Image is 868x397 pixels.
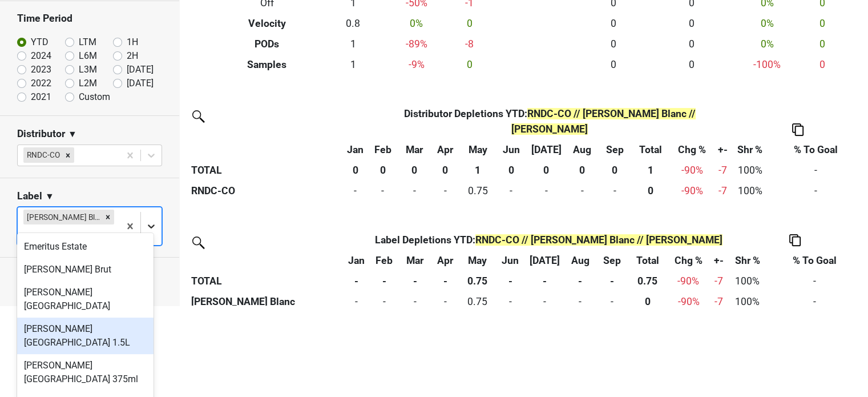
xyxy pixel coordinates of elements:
td: 0 [574,54,652,75]
td: 0 [430,181,460,201]
th: - [495,271,526,291]
div: - [372,294,396,309]
label: 2022 [31,77,51,90]
img: Copy to clipboard [792,123,804,135]
th: 0 [430,160,460,181]
td: -90 % [671,181,713,201]
td: 0 [370,291,399,312]
div: [PERSON_NAME] Brut [17,258,154,281]
td: 100% [732,160,768,181]
th: 0 [344,160,368,181]
th: - [370,271,399,291]
td: 0 [652,34,730,54]
td: 0 [344,291,370,312]
td: 0.75 [459,291,495,312]
td: -9 % [380,54,453,75]
th: 0 [527,160,566,181]
th: - [431,271,459,291]
div: Emeritus Estate [17,235,154,258]
td: 0 [599,181,631,201]
td: 0 [527,181,566,201]
th: Total: activate to sort column ascending [628,250,667,271]
label: LTM [79,35,96,49]
div: 0 [631,294,664,309]
td: 0 [368,181,398,201]
th: Sep: activate to sort column ascending [596,250,628,271]
th: - [596,271,628,291]
td: 0.8 [326,13,380,34]
th: May: activate to sort column ascending [460,139,495,160]
div: - [498,183,524,198]
th: 1 [460,160,495,181]
div: [PERSON_NAME][GEOGRAPHIC_DATA] 375ml [17,354,154,391]
td: 0 % [730,34,804,54]
div: 0.75 [462,294,492,309]
label: L2M [79,77,97,90]
th: 0 [566,160,599,181]
span: ▼ [45,190,54,203]
label: Custom [79,90,110,104]
h3: Distributor [17,128,65,140]
th: Shr %: activate to sort column ascending [732,139,768,160]
td: 0 [574,13,652,34]
td: 1 [326,54,380,75]
th: % To Goal: activate to sort column ascending [768,139,863,160]
th: Jan: activate to sort column ascending [344,139,368,160]
div: 0 [633,183,668,198]
th: Velocity [207,13,326,34]
div: - [568,183,596,198]
label: 2H [127,49,138,63]
td: 1 [326,34,380,54]
td: 0 [495,291,526,312]
td: - [767,271,862,291]
td: 0 [453,13,486,34]
th: Jun: activate to sort column ascending [495,250,526,271]
th: May: activate to sort column ascending [459,250,495,271]
th: Chg %: activate to sort column ascending [667,250,710,271]
span: ▼ [68,127,77,141]
label: 2024 [31,49,51,63]
th: Label Depletions YTD : [370,230,728,250]
div: 0.75 [463,183,493,198]
th: Apr: activate to sort column ascending [430,139,460,160]
div: - [346,294,366,309]
div: - [528,294,561,309]
th: Aug: activate to sort column ascending [564,250,596,271]
td: - [767,291,862,312]
th: TOTAL [188,271,344,291]
th: 0.750 [631,181,671,201]
th: % To Goal: activate to sort column ascending [767,250,862,271]
th: 0.750 [628,291,667,312]
div: -7 [716,183,729,198]
img: Copy to clipboard [789,234,801,246]
img: filter [188,232,207,251]
label: [DATE] [127,63,154,77]
th: Jul: activate to sort column ascending [525,250,564,271]
th: PODs [207,34,326,54]
th: &nbsp;: activate to sort column ascending [188,250,344,271]
div: - [433,183,457,198]
span: -7 [718,165,727,176]
div: -7 [713,294,725,309]
th: Total: activate to sort column ascending [631,139,671,160]
td: 0 [398,181,430,201]
td: 0 [399,291,431,312]
th: Shr %: activate to sort column ascending [728,250,767,271]
td: 0 % [730,13,804,34]
td: 0 [804,54,841,75]
td: -89 % [380,34,453,54]
th: Mar: activate to sort column ascending [399,250,431,271]
h3: Label [17,190,42,202]
td: 100% [728,291,767,312]
label: [DATE] [127,77,154,90]
div: - [498,294,523,309]
th: Jul: activate to sort column ascending [527,139,566,160]
div: Remove RNDC-CO [62,147,74,162]
td: -100 % [730,54,804,75]
th: Feb: activate to sort column ascending [370,250,399,271]
span: RNDC-CO // [PERSON_NAME] Blanc // [PERSON_NAME] [475,234,722,246]
th: RNDC-CO [188,181,344,201]
label: L6M [79,49,97,63]
div: - [599,294,625,309]
td: 0 [344,181,368,201]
